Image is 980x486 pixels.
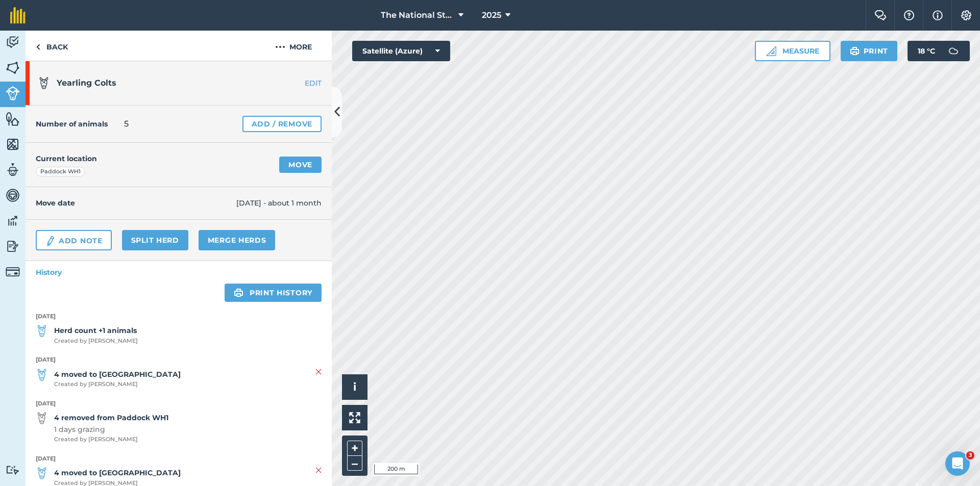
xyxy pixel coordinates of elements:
[918,41,935,61] span: 18 ° C
[36,167,85,177] div: Paddock WH1
[6,137,20,152] img: svg+xml;base64,PHN2ZyB4bWxucz0iaHR0cDovL3d3dy53My5vcmcvMjAwMC9zdmciIHdpZHRoPSI1NiIgaGVpZ2h0PSI2MC...
[36,312,322,321] strong: [DATE]
[6,35,20,50] img: svg+xml;base64,PD94bWwgdmVyc2lvbj0iMS4wIiBlbmNvZGluZz0idXRmLTgiPz4KPCEtLSBHZW5lcmF0b3I6IEFkb2JlIE...
[54,325,138,336] strong: Herd count +1 animals
[874,10,887,20] img: Two speech bubbles overlapping with the left bubble in the forefront
[6,60,20,75] img: svg+xml;base64,PHN2ZyB4bWxucz0iaHR0cDovL3d3dy53My5vcmcvMjAwMC9zdmciIHdpZHRoPSI1NiIgaGVpZ2h0PSI2MC...
[315,464,322,476] img: svg+xml;base64,PHN2ZyB4bWxucz0iaHR0cDovL3d3dy53My5vcmcvMjAwMC9zdmciIHdpZHRoPSIyMiIgaGVpZ2h0PSIzMC...
[903,10,915,20] img: A question mark icon
[54,369,181,380] strong: 4 moved to [GEOGRAPHIC_DATA]
[36,454,322,464] strong: [DATE]
[36,412,48,424] img: svg+xml;base64,PD94bWwgdmVyc2lvbj0iMS4wIiBlbmNvZGluZz0idXRmLTgiPz4KPCEtLSBHZW5lcmF0b3I6IEFkb2JlIE...
[242,116,322,132] a: Add / Remove
[6,465,20,475] img: svg+xml;base64,PD94bWwgdmVyc2lvbj0iMS4wIiBlbmNvZGluZz0idXRmLTgiPz4KPCEtLSBHZW5lcmF0b3I6IEFkb2JlIE...
[342,374,367,400] button: i
[6,213,20,228] img: svg+xml;base64,PD94bWwgdmVyc2lvbj0iMS4wIiBlbmNvZGluZz0idXRmLTgiPz4KPCEtLSBHZW5lcmF0b3I6IEFkb2JlIE...
[36,355,322,365] strong: [DATE]
[54,337,138,346] span: Created by [PERSON_NAME]
[6,265,20,279] img: svg+xml;base64,PD94bWwgdmVyc2lvbj0iMS4wIiBlbmNvZGluZz0idXRmLTgiPz4KPCEtLSBHZW5lcmF0b3I6IEFkb2JlIE...
[349,412,360,423] img: Four arrows, one pointing top left, one top right, one bottom right and the last bottom left
[124,118,129,130] span: 5
[236,197,322,209] span: [DATE] - about 1 month
[38,77,50,89] img: svg+xml;base64,PD94bWwgdmVyc2lvbj0iMS4wIiBlbmNvZGluZz0idXRmLTgiPz4KPCEtLSBHZW5lcmF0b3I6IEFkb2JlIE...
[36,118,108,130] h4: Number of animals
[36,230,112,250] a: Add Note
[908,41,970,61] button: 18 °C
[10,7,26,23] img: fieldmargin Logo
[36,467,48,479] img: svg+xml;base64,PD94bWwgdmVyc2lvbj0iMS4wIiBlbmNvZGluZz0idXRmLTgiPz4KPCEtLSBHZW5lcmF0b3I6IEFkb2JlIE...
[26,261,332,284] a: History
[6,188,20,203] img: svg+xml;base64,PD94bWwgdmVyc2lvbj0iMS4wIiBlbmNvZGluZz0idXRmLTgiPz4KPCEtLSBHZW5lcmF0b3I6IEFkb2JlIE...
[122,230,188,250] a: Split herd
[6,162,20,177] img: svg+xml;base64,PD94bWwgdmVyc2lvbj0iMS4wIiBlbmNvZGluZz0idXRmLTgiPz4KPCEtLSBHZW5lcmF0b3I6IEFkb2JlIE...
[347,441,362,456] button: +
[275,41,285,53] img: svg+xml;base64,PHN2ZyB4bWxucz0iaHR0cDovL3d3dy53My5vcmcvMjAwMC9zdmciIHdpZHRoPSIyMCIgaGVpZ2h0PSIyNC...
[315,366,322,378] img: svg+xml;base64,PHN2ZyB4bWxucz0iaHR0cDovL3d3dy53My5vcmcvMjAwMC9zdmciIHdpZHRoPSIyMiIgaGVpZ2h0PSIzMC...
[945,451,970,476] iframe: Intercom live chat
[960,10,972,20] img: A cog icon
[45,235,56,247] img: svg+xml;base64,PD94bWwgdmVyc2lvbj0iMS4wIiBlbmNvZGluZz0idXRmLTgiPz4KPCEtLSBHZW5lcmF0b3I6IEFkb2JlIE...
[6,239,20,254] img: svg+xml;base64,PD94bWwgdmVyc2lvbj0iMS4wIiBlbmNvZGluZz0idXRmLTgiPz4KPCEtLSBHZW5lcmF0b3I6IEFkb2JlIE...
[841,41,898,61] button: Print
[54,380,181,389] span: Created by [PERSON_NAME]
[381,9,454,21] span: The National Stud
[6,86,20,100] img: svg+xml;base64,PD94bWwgdmVyc2lvbj0iMS4wIiBlbmNvZGluZz0idXRmLTgiPz4KPCEtLSBHZW5lcmF0b3I6IEFkb2JlIE...
[255,31,332,61] button: More
[54,435,168,444] span: Created by [PERSON_NAME]
[57,78,116,88] span: Yearling Colts
[234,287,243,299] img: svg+xml;base64,PHN2ZyB4bWxucz0iaHR0cDovL3d3dy53My5vcmcvMjAwMC9zdmciIHdpZHRoPSIxOSIgaGVpZ2h0PSIyNC...
[199,230,276,250] a: Merge Herds
[36,325,48,337] img: svg+xml;base64,PD94bWwgdmVyc2lvbj0iMS4wIiBlbmNvZGluZz0idXRmLTgiPz4KPCEtLSBHZW5lcmF0b3I6IEFkb2JlIE...
[766,46,776,56] img: Ruler icon
[36,197,236,209] h4: Move date
[36,153,97,164] h4: Current location
[36,369,48,381] img: svg+xml;base64,PD94bWwgdmVyc2lvbj0iMS4wIiBlbmNvZGluZz0idXRmLTgiPz4KPCEtLSBHZW5lcmF0b3I6IEFkb2JlIE...
[353,380,356,393] span: i
[54,412,168,423] strong: 4 removed from Paddock WH1
[26,31,78,61] a: Back
[755,41,830,61] button: Measure
[933,9,943,21] img: svg+xml;base64,PHN2ZyB4bWxucz0iaHR0cDovL3d3dy53My5vcmcvMjAwMC9zdmciIHdpZHRoPSIxNyIgaGVpZ2h0PSIxNy...
[267,78,332,88] a: EDIT
[279,157,322,173] a: Move
[850,45,860,57] img: svg+xml;base64,PHN2ZyB4bWxucz0iaHR0cDovL3d3dy53My5vcmcvMjAwMC9zdmciIHdpZHRoPSIxOSIgaGVpZ2h0PSIyNC...
[966,451,974,459] span: 3
[54,467,181,478] strong: 4 moved to [GEOGRAPHIC_DATA]
[225,284,322,302] a: Print history
[6,111,20,126] img: svg+xml;base64,PHN2ZyB4bWxucz0iaHR0cDovL3d3dy53My5vcmcvMjAwMC9zdmciIHdpZHRoPSI1NiIgaGVpZ2h0PSI2MC...
[36,41,40,53] img: svg+xml;base64,PHN2ZyB4bWxucz0iaHR0cDovL3d3dy53My5vcmcvMjAwMC9zdmciIHdpZHRoPSI5IiBoZWlnaHQ9IjI0Ii...
[943,41,964,61] img: svg+xml;base64,PD94bWwgdmVyc2lvbj0iMS4wIiBlbmNvZGluZz0idXRmLTgiPz4KPCEtLSBHZW5lcmF0b3I6IEFkb2JlIE...
[482,9,501,21] span: 2025
[352,41,450,61] button: Satellite (Azure)
[36,399,322,408] strong: [DATE]
[54,424,168,435] span: 1 days grazing
[347,456,362,471] button: –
